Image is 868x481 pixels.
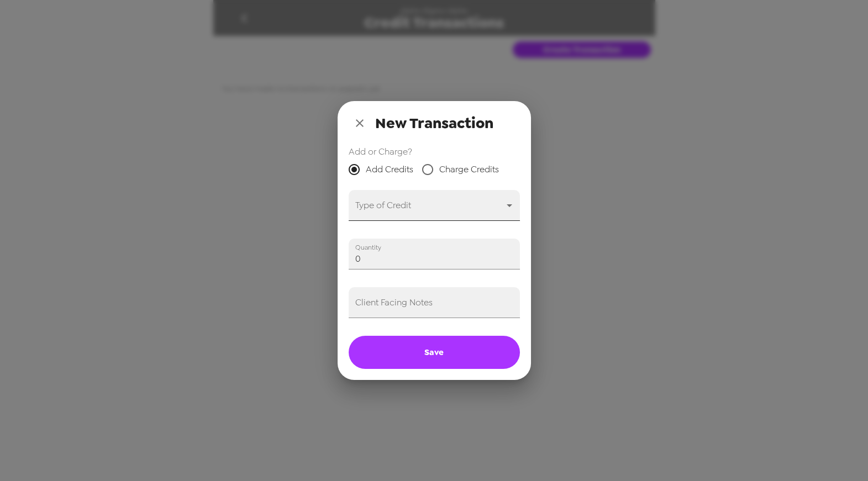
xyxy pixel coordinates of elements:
[375,113,493,133] span: New Transaction
[366,163,413,176] span: Add Credits
[355,242,381,252] label: Quantity
[349,145,520,158] label: Add or Charge?
[349,112,371,134] button: close
[349,336,520,369] button: Save
[439,163,499,176] span: Charge Credits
